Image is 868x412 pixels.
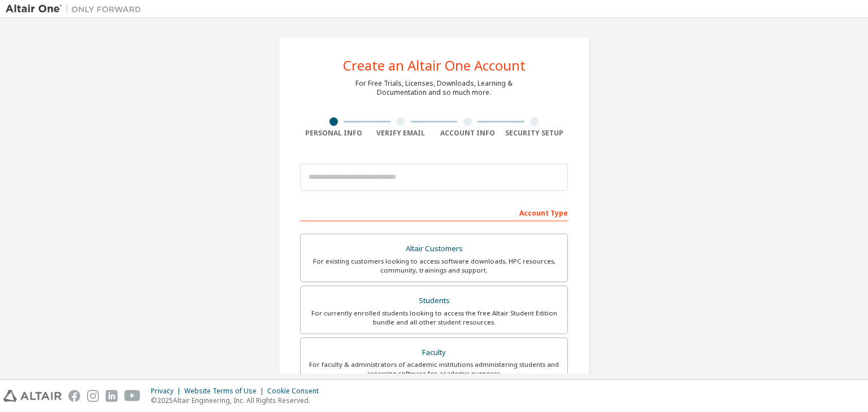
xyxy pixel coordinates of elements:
div: Website Terms of Use [184,387,267,396]
div: Verify Email [367,129,435,138]
img: facebook.svg [68,390,80,402]
div: Account Type [300,203,568,221]
img: youtube.svg [124,390,141,402]
div: For faculty & administrators of academic institutions administering students and accessing softwa... [307,360,561,378]
p: © 2025 Altair Engineering, Inc. All Rights Reserved. [151,396,325,405]
div: Security Setup [501,129,568,138]
div: Cookie Consent [267,387,325,396]
div: Account Info [434,129,501,138]
div: Personal Info [300,129,367,138]
div: Altair Customers [307,241,561,257]
div: Create an Altair One Account [343,59,526,72]
img: Altair One [6,3,147,15]
div: Students [307,293,561,309]
img: altair_logo.svg [3,390,62,402]
div: For currently enrolled students looking to access the free Altair Student Edition bundle and all ... [307,309,561,327]
div: For existing customers looking to access software downloads, HPC resources, community, trainings ... [307,257,561,275]
div: Faculty [307,345,561,361]
img: instagram.svg [87,390,99,402]
img: linkedin.svg [106,390,118,402]
div: Privacy [151,387,184,396]
div: For Free Trials, Licenses, Downloads, Learning & Documentation and so much more. [355,79,513,97]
